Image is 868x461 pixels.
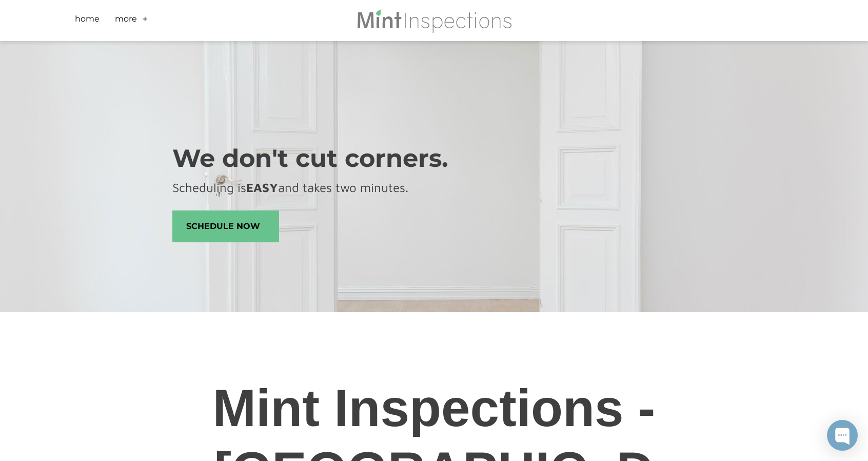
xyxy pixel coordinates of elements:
span: schedule now [173,211,279,242]
font: We don't cut corners. [172,143,448,173]
a: Home [75,13,100,29]
a: More [115,13,137,29]
a: + [142,13,148,29]
a: schedule now [172,210,279,242]
strong: EASY [246,180,278,195]
img: Mint Inspections [356,8,512,33]
font: Scheduling is and takes two minutes. [172,180,408,195]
